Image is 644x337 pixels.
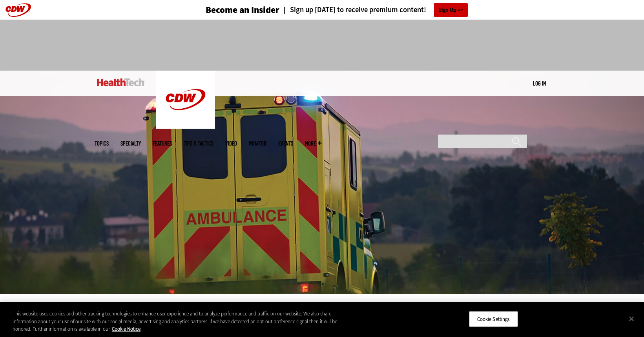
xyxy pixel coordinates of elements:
[156,122,215,131] a: CDW
[225,140,237,146] a: Video
[97,78,144,86] img: Home
[279,6,426,14] a: Sign up [DATE] to receive premium content!
[305,140,321,146] span: More
[95,140,109,146] span: Topics
[533,79,546,87] div: User menu
[278,140,293,146] a: Events
[184,140,213,146] a: Tips & Tactics
[469,311,518,327] button: Cookie Settings
[249,140,266,146] a: MonITor
[112,326,140,332] a: More information about your privacy
[153,140,172,146] a: Features
[120,140,141,146] span: Specialty
[179,27,465,63] iframe: advertisement
[13,310,354,333] div: This website uses cookies and other tracking technologies to enhance user experience and to analy...
[623,310,640,327] button: Close
[176,5,279,15] a: Become an Insider
[533,80,546,87] a: Log in
[434,3,468,17] a: Sign Up
[206,5,279,15] h3: Become an Insider
[156,71,215,129] img: Home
